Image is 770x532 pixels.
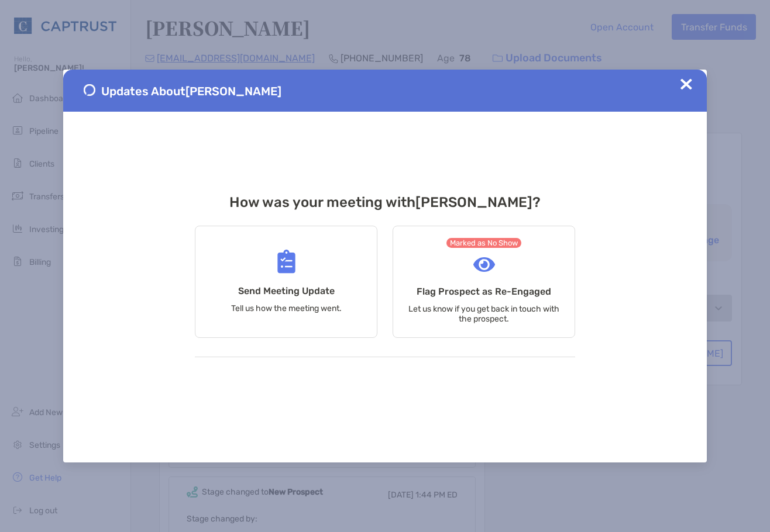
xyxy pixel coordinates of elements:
[473,257,495,272] img: Flag Prospect as Re-Engaged
[238,285,335,296] h4: Send Meeting Update
[195,194,575,210] h3: How was your meeting with [PERSON_NAME] ?
[446,238,522,248] span: Marked as No Show
[417,286,551,297] h4: Flag Prospect as Re-Engaged
[101,84,281,98] span: Updates About [PERSON_NAME]
[231,303,342,313] p: Tell us how the meeting went.
[408,304,560,324] p: Let us know if you get back in touch with the prospect.
[680,78,692,90] img: Close Updates Zoe
[277,250,295,274] img: Send Meeting Update
[84,84,95,96] img: Send Meeting Update 1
